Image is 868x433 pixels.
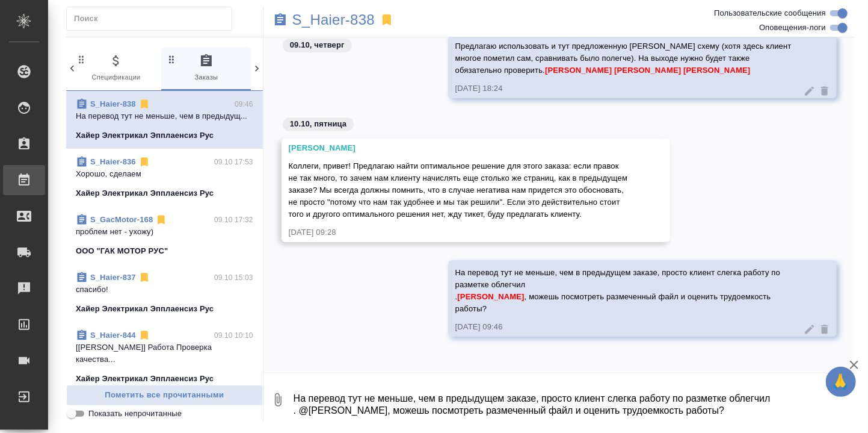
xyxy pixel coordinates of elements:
[76,226,253,238] p: проблем нет - ухожу)
[76,284,253,296] p: спасибо!
[90,331,136,340] a: S_Haier-844
[76,187,214,199] p: Хайер Электрикал Эпплаенсиз Рус
[76,303,214,315] p: Хайер Электрикал Эпплаенсиз Рус
[214,214,253,226] p: 09.10 17:32
[66,264,263,322] div: S_Haier-83709.10 15:03спасибо!Хайер Электрикал Эпплаенсиз Рус
[90,99,136,108] a: S_Haier-838
[66,207,263,264] div: S_GacMotor-16809.10 17:32проблем нет - ухожу)ООО "ГАК МОТОР РУС"
[214,329,253,341] p: 09.10 10:10
[74,10,232,27] input: Поиск
[76,168,253,180] p: Хорошо, сделаем
[166,54,247,83] span: Заказы
[76,54,87,65] svg: Зажми и перетащи, чтобы поменять порядок вкладок
[66,322,263,392] div: S_Haier-84409.10 10:10[[PERSON_NAME]] Работа Проверка качества...Хайер Электрикал Эпплаенсиз Рус
[90,157,136,166] a: S_Haier-836
[235,98,253,110] p: 09:46
[290,39,345,51] p: 09.10, четверг
[138,329,150,341] svg: Отписаться
[455,321,795,333] div: [DATE] 09:46
[76,54,156,83] span: Спецификации
[290,118,347,130] p: 10.10, пятница
[683,66,750,75] span: [PERSON_NAME]
[458,292,525,301] span: [PERSON_NAME]
[714,7,826,19] span: Пользовательские сообщения
[826,367,856,397] button: 🙏
[90,215,153,224] a: S_GacMotor-168
[138,98,150,110] svg: Отписаться
[66,385,263,406] button: Пометить все прочитанными
[76,341,253,366] p: [[PERSON_NAME]] Работа Проверка качества...
[614,66,681,75] span: [PERSON_NAME]
[759,22,826,34] span: Оповещения-логи
[88,408,182,420] span: Показать непрочитанные
[90,273,136,282] a: S_Haier-837
[76,245,168,257] p: ООО "ГАК МОТОР РУС"
[214,272,253,284] p: 09.10 15:03
[292,14,375,26] a: S_Haier-838
[289,226,628,238] div: [DATE] 09:28
[289,142,628,154] div: [PERSON_NAME]
[455,83,795,95] div: [DATE] 18:24
[138,156,150,168] svg: Отписаться
[76,129,214,142] p: Хайер Электрикал Эпплаенсиз Рус
[76,373,214,385] p: Хайер Электрикал Эпплаенсиз Рус
[66,149,263,207] div: S_Haier-83609.10 17:53Хорошо, сделаемХайер Электрикал Эпплаенсиз Рус
[76,110,253,122] p: На перевод тут не меньше, чем в предыдущ...
[73,388,256,402] span: Пометить все прочитанными
[166,54,177,65] svg: Зажми и перетащи, чтобы поменять порядок вкладок
[545,66,612,75] span: [PERSON_NAME]
[66,91,263,149] div: S_Haier-83809:46На перевод тут не меньше, чем в предыдущ...Хайер Электрикал Эпплаенсиз Рус
[289,161,630,219] span: Коллеги, привет! Предлагаю найти оптимальное решение для этого заказа: если правок не так много, ...
[214,156,253,168] p: 09.10 17:53
[831,369,851,394] span: 🙏
[455,268,783,313] span: На перевод тут не меньше, чем в предыдущем заказе, просто клиент слегка работу по разметке облегч...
